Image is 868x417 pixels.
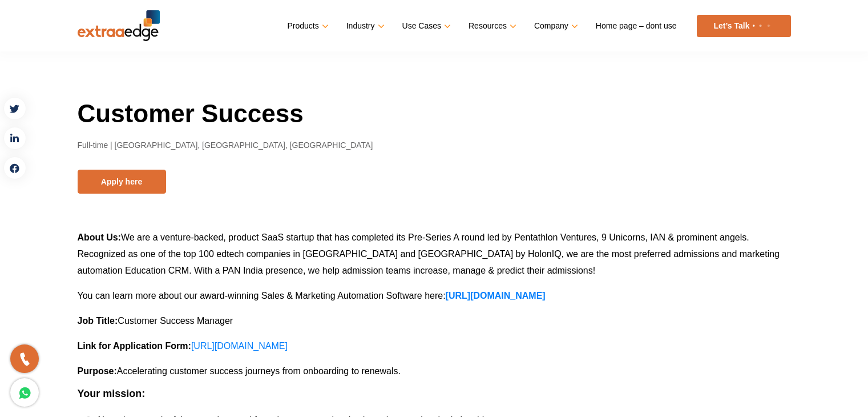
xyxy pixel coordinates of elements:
p: Full-time | [GEOGRAPHIC_DATA], [GEOGRAPHIC_DATA], [GEOGRAPHIC_DATA] [78,139,791,153]
a: twitter [3,97,26,120]
a: facebook [3,157,26,179]
a: Resources [469,18,514,34]
b: : [118,232,121,242]
button: Apply here [78,170,166,194]
a: [URL][DOMAIN_NAME] [446,291,546,300]
span: We are a venture-backed, product SaaS startup that has completed its Pre-Series A round led by Pe... [78,232,780,275]
a: [URL][DOMAIN_NAME] [191,341,288,351]
a: Home page – dont use [596,18,677,34]
b: Job Title [78,316,115,326]
span: Customer Success Manager [118,316,233,326]
a: Industry [346,18,382,34]
h3: Your mission: [78,388,791,400]
span: You can learn more about our award-winning Sales & Marketing Automation Software here: [78,291,446,300]
a: Let’s Talk [697,15,791,37]
b: About Us [78,232,118,242]
a: linkedin [3,127,26,150]
a: Products [287,18,326,34]
a: Company [534,18,576,34]
b: Link for Application Form: [78,341,191,351]
span: Accelerating customer success journeys from onboarding to renewals. [117,366,401,376]
b: : [115,316,118,326]
h1: Customer Success [78,97,791,130]
b: Purpose: [78,366,117,376]
a: Use Cases [402,18,449,34]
